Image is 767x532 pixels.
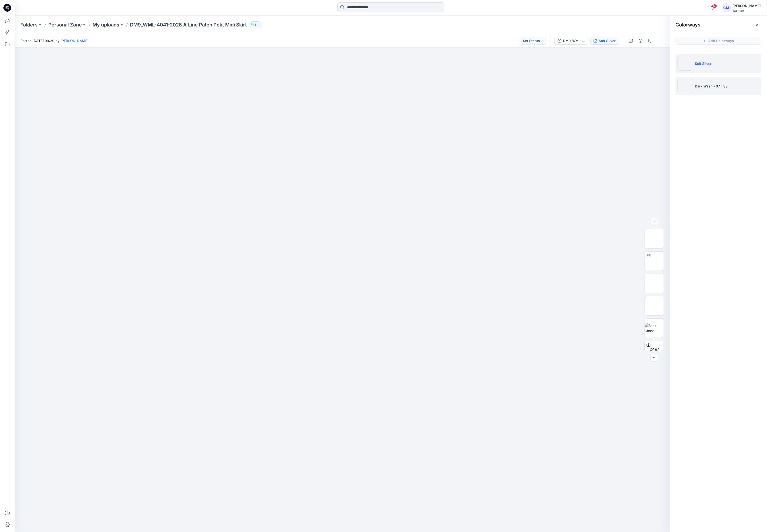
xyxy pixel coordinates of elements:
span: 53 [712,4,717,8]
img: Dark Wash - 07 - S3 [678,79,692,93]
p: DM9_WML-4041-2026 A Line Patch Pckt Midi Skirt [130,21,247,28]
div: Walmart [733,9,761,12]
a: My uploads [93,21,119,28]
div: Soft Silver [599,38,616,43]
button: Details [637,37,645,45]
p: Soft Silver [695,61,712,66]
button: DM9_WML-4041-2026 A Line Patch Pckt Midi Skirt_Full Colorway [554,37,588,45]
button: Soft Silver [590,37,619,45]
button: 1 [249,21,262,28]
span: BW [649,346,659,355]
a: Personal Zone [48,21,82,28]
a: [PERSON_NAME] [60,39,88,43]
div: DM9_WML-4041-2026 A Line Patch Pckt Midi Skirt_Full Colorway [563,38,585,43]
p: Dark Wash - 07 - S3 [695,84,728,89]
p: 1 [255,22,256,27]
div: [PERSON_NAME] [733,3,761,9]
a: Folders [20,21,38,28]
h2: Colorways [676,22,701,28]
div: GM [722,3,731,12]
img: Back Ghost [645,323,664,333]
img: Soft Silver [678,56,692,71]
span: Posted [DATE] 09:29 by [20,38,88,43]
